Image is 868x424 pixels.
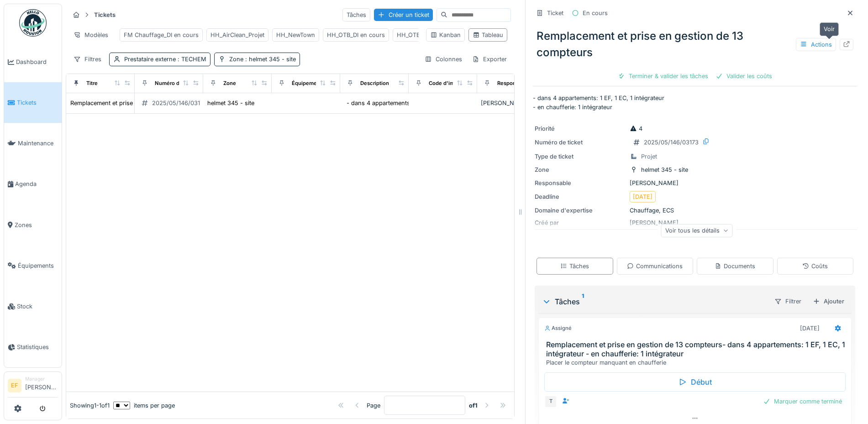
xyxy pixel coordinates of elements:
[360,79,389,87] div: Description
[86,79,98,87] div: Titre
[809,295,848,307] div: Ajouter
[630,124,642,133] div: 4
[19,9,47,37] img: Badge_color-CXgf-gQk.svg
[8,376,58,397] a: EF Manager[PERSON_NAME]
[712,70,776,82] div: Valider les coûts
[430,31,461,39] div: Kanban
[8,379,21,392] li: EF
[535,152,626,161] div: Type de ticket
[473,31,503,39] div: Tableau
[152,99,207,107] div: 2025/05/146/03173
[124,55,206,64] div: Prestataire externe
[18,261,58,270] span: Équipements
[397,31,465,39] div: HH_OTB_Projet en cours
[544,372,846,392] div: Début
[481,99,542,107] div: [PERSON_NAME]
[469,401,478,410] strong: of 1
[70,401,110,410] div: Showing 1 - 1 of 1
[497,79,529,87] div: Responsable
[25,376,58,395] li: [PERSON_NAME]
[15,221,58,229] span: Zones
[633,192,652,201] div: [DATE]
[800,324,820,333] div: [DATE]
[820,22,839,36] div: Voir
[276,31,315,39] div: HH_NewTown
[802,262,828,270] div: Coûts
[243,56,296,63] span: : helmet 345 - site
[535,179,626,187] div: Responsable
[614,70,712,82] div: Terminer & valider les tâches
[4,164,62,204] a: Agenda
[544,395,557,408] div: T
[535,124,626,133] div: Priorité
[176,56,206,63] span: : TECHEM
[4,286,62,327] a: Stock
[374,9,433,21] div: Créer un ticket
[207,99,254,107] div: helmet 345 - site
[4,123,62,164] a: Maintenance
[124,31,199,39] div: FM Chauffage_DI en cours
[17,302,58,311] span: Stock
[468,53,511,66] div: Exporter
[796,38,836,51] div: Actions
[347,99,481,107] div: - dans 4 appartements: 1 EF, 1 EC, 1 intégrateu...
[560,262,589,270] div: Tâches
[582,296,584,307] sup: 1
[421,53,466,66] div: Colonnes
[16,58,58,66] span: Dashboard
[644,138,699,147] div: 2025/05/146/03173
[292,79,322,87] div: Équipement
[90,11,119,19] strong: Tickets
[210,31,264,39] div: HH_AirClean_Projet
[327,31,385,39] div: HH_OTB_DI en cours
[770,295,805,308] div: Filtrer
[367,401,380,410] div: Page
[4,82,62,123] a: Tickets
[429,79,475,87] div: Code d'imputation
[535,192,626,201] div: Deadline
[547,9,563,17] div: Ticket
[759,395,846,408] div: Marquer comme terminé
[535,165,626,174] div: Zone
[69,53,105,66] div: Filtres
[542,296,767,307] div: Tâches
[535,206,855,215] div: Chauffage, ECS
[533,24,857,64] div: Remplacement et prise en gestion de 13 compteurs
[4,42,62,82] a: Dashboard
[544,324,572,332] div: Assigné
[627,262,683,270] div: Communications
[17,98,58,107] span: Tickets
[113,401,175,410] div: items per page
[229,55,296,64] div: Zone
[18,139,58,148] span: Maintenance
[546,340,847,358] h3: Remplacement et prise en gestion de 13 compteurs- dans 4 appartements: 1 EF, 1 EC, 1 intégrateur ...
[546,358,847,367] div: Placer le compteur manquant en chaufferie
[535,138,626,147] div: Numéro de ticket
[25,376,58,382] div: Manager
[4,327,62,367] a: Statistiques
[155,79,198,87] div: Numéro de ticket
[4,205,62,245] a: Zones
[715,262,755,270] div: Documents
[661,224,733,237] div: Voir tous les détails
[342,8,370,21] div: Tâches
[15,180,58,188] span: Agenda
[535,206,626,215] div: Domaine d'expertise
[4,245,62,286] a: Équipements
[641,152,657,161] div: Projet
[533,94,857,111] p: - dans 4 appartements: 1 EF, 1 EC, 1 intégrateur - en chaufferie: 1 intégrateur
[69,28,112,42] div: Modèles
[583,9,608,17] div: En cours
[641,165,688,174] div: helmet 345 - site
[223,79,236,87] div: Zone
[70,99,212,107] div: Remplacement et prise en gestion de 13 compteurs
[535,179,855,187] div: [PERSON_NAME]
[17,343,58,351] span: Statistiques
